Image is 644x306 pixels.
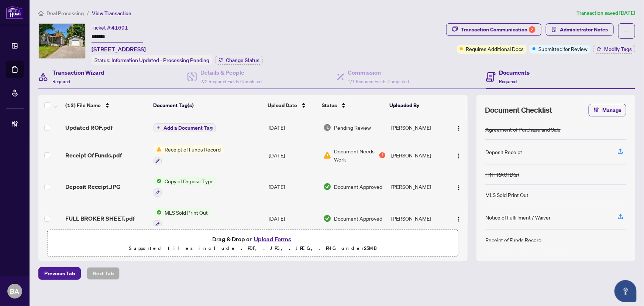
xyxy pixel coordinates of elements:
[48,230,458,257] span: Drag & Drop orUpload FormsSupported files include .PDF, .JPG, .JPEG, .PNG under25MB
[624,28,629,34] span: ellipsis
[334,183,383,191] span: Document Approved
[387,95,447,116] th: Uploaded By
[322,101,337,109] span: Status
[485,213,551,221] div: Notice of Fulfillment / Waiver
[92,10,131,17] span: View Transaction
[154,123,216,132] button: Add a Document Tag
[334,214,383,222] span: Document Approved
[10,286,20,296] span: BA
[252,234,293,244] button: Upload Forms
[388,139,448,171] td: [PERSON_NAME]
[38,11,44,16] span: home
[65,123,113,132] span: Updated ROF.pdf
[456,125,462,131] img: Logo
[111,24,128,31] span: 41691
[266,139,320,171] td: [DATE]
[65,101,101,109] span: (13) File Name
[485,148,522,156] div: Deposit Receipt
[453,149,465,161] button: Logo
[39,24,85,58] img: IMG-S12195849_1.jpg
[163,125,213,130] span: Add a Document Tag
[87,9,89,17] li: /
[538,45,588,53] span: Submitted for Review
[162,145,224,153] span: Receipt of Funds Record
[334,147,378,163] span: Document Needs Work
[52,68,104,77] h4: Transaction Wizard
[62,95,150,116] th: (13) File Name
[154,145,162,153] img: Status Icon
[92,23,128,32] div: Ticket #:
[388,116,448,139] td: [PERSON_NAME]
[453,181,465,193] button: Logo
[593,45,635,54] button: Modify Tags
[154,208,162,217] img: Status Icon
[154,177,162,185] img: Status Icon
[589,104,626,116] button: Manage
[453,122,465,133] button: Logo
[265,95,319,116] th: Upload Date
[456,185,462,191] img: Logo
[226,58,259,63] span: Change Status
[38,267,81,280] button: Previous Tab
[461,24,535,35] div: Transaction Communication
[499,68,530,77] h4: Documents
[52,79,70,84] span: Required
[52,244,454,253] p: Supported files include .PDF, .JPG, .JPEG, .PNG under 25 MB
[65,214,135,223] span: FULL BROKER SHEET.pdf
[604,47,632,52] span: Modify Tags
[65,151,122,160] span: Receipt Of Funds.pdf
[266,116,320,139] td: [DATE]
[6,6,24,19] img: logo
[348,68,409,77] h4: Commission
[576,9,635,17] article: Transaction saved [DATE]
[485,191,528,199] div: MLS Sold Print Out
[456,153,462,159] img: Logo
[154,208,211,228] button: Status IconMLS Sold Print Out
[266,171,320,203] td: [DATE]
[466,45,524,53] span: Requires Additional Docs
[446,23,541,36] button: Transaction Communication2
[388,203,448,234] td: [PERSON_NAME]
[388,171,448,203] td: [PERSON_NAME]
[319,95,387,116] th: Status
[87,267,120,280] button: Next Tab
[200,79,262,84] span: 2/2 Required Fields Completed
[323,214,331,222] img: Document Status
[485,236,541,244] div: Receipt of Funds Record
[150,95,265,116] th: Document Tag(s)
[162,208,211,217] span: MLS Sold Print Out
[44,268,75,279] span: Previous Tab
[323,123,331,132] img: Document Status
[268,101,297,109] span: Upload Date
[215,56,263,65] button: Change Status
[529,26,535,33] div: 2
[485,125,561,133] div: Agreement of Purchase and Sale
[92,55,212,65] div: Status:
[499,79,517,84] span: Required
[154,123,216,132] button: Add a Document Tag
[602,104,621,116] span: Manage
[323,183,331,191] img: Document Status
[485,170,519,178] div: FINTRAC ID(s)
[485,105,552,115] span: Document Checklist
[334,123,371,132] span: Pending Review
[212,234,293,244] span: Drag & Drop or
[552,27,557,32] span: solution
[111,57,209,64] span: Information Updated - Processing Pending
[65,182,121,191] span: Deposit Receipt.JPG
[546,23,614,36] button: Administrator Notes
[154,145,224,165] button: Status IconReceipt of Funds Record
[614,280,637,302] button: Open asap
[266,203,320,234] td: [DATE]
[47,10,84,17] span: Deal Processing
[162,177,217,185] span: Copy of Deposit Type
[456,216,462,222] img: Logo
[92,45,146,54] span: [STREET_ADDRESS]
[560,24,608,35] span: Administrator Notes
[379,152,385,158] div: 1
[323,151,331,159] img: Document Status
[157,126,161,129] span: plus
[200,68,262,77] h4: Details & People
[154,177,217,197] button: Status IconCopy of Deposit Type
[348,79,409,84] span: 1/1 Required Fields Completed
